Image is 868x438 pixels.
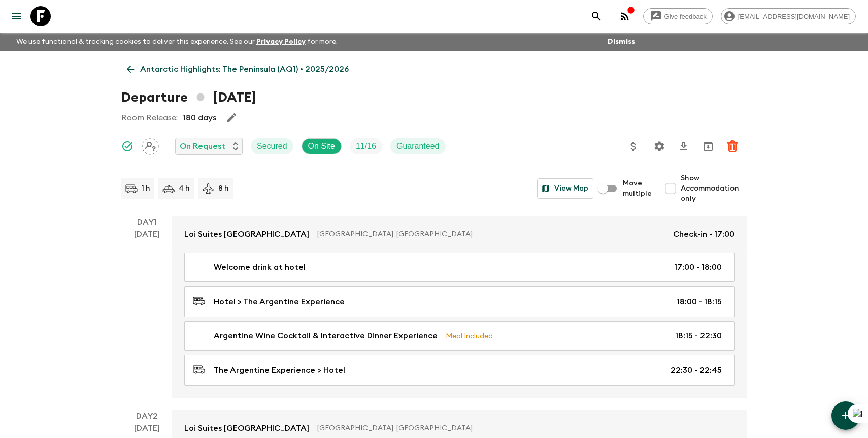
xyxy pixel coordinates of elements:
[251,138,293,154] div: Secured
[121,410,172,422] p: Day 2
[172,216,747,253] a: Loi Suites [GEOGRAPHIC_DATA][GEOGRAPHIC_DATA], [GEOGRAPHIC_DATA]Check-in - 17:00
[674,261,722,273] p: 17:00 - 18:00
[722,136,743,157] button: Delete
[12,33,342,51] p: We use functional & tracking cookies to deliver this experience. See our for more.
[142,141,159,149] span: Assign pack leader
[218,183,229,194] p: 8 h
[6,6,26,26] button: menu
[732,13,855,20] span: [EMAIL_ADDRESS][DOMAIN_NAME]
[256,38,306,45] a: Privacy Policy
[214,261,306,273] p: Welcome drink at hotel
[317,229,665,239] p: [GEOGRAPHIC_DATA], [GEOGRAPHIC_DATA]
[308,140,335,152] p: On Site
[257,140,287,152] p: Secured
[121,140,133,152] svg: Synced Successfully
[184,286,735,317] a: Hotel > The Argentine Experience18:00 - 18:15
[674,136,694,157] button: Download CSV
[121,112,178,124] p: Room Release:
[605,35,638,49] button: Dismiss
[446,330,493,341] p: Meal Included
[396,140,440,152] p: Guaranteed
[180,140,225,152] p: On Request
[649,136,670,157] button: Settings
[184,422,309,434] p: Loi Suites [GEOGRAPHIC_DATA]
[350,138,382,154] div: Trip Fill
[214,296,345,308] p: Hotel > The Argentine Experience
[675,330,722,342] p: 18:15 - 22:30
[184,355,735,386] a: The Argentine Experience > Hotel22:30 - 22:45
[134,228,160,398] div: [DATE]
[623,136,644,157] button: Update Price, Early Bird Discount and Costs
[140,63,349,75] p: Antarctic Highlights: The Peninsula (AQ1) • 2025/2026
[356,140,376,152] p: 11 / 16
[121,216,172,228] p: Day 1
[659,13,712,20] span: Give feedback
[179,183,190,194] p: 4 h
[698,136,718,157] button: Archive (Completed, Cancelled or Unsynced Departures only)
[673,228,735,240] p: Check-in - 17:00
[537,178,593,199] button: View Map
[142,183,150,194] p: 1 h
[671,364,722,377] p: 22:30 - 22:45
[214,364,345,377] p: The Argentine Experience > Hotel
[677,296,722,308] p: 18:00 - 18:15
[184,321,735,351] a: Argentine Wine Cocktail & Interactive Dinner ExperienceMeal Included18:15 - 22:30
[184,253,735,282] a: Welcome drink at hotel17:00 - 18:00
[681,173,747,204] span: Show Accommodation only
[184,228,309,240] p: Loi Suites [GEOGRAPHIC_DATA]
[302,138,342,154] div: On Site
[183,112,216,124] p: 180 days
[721,8,856,24] div: [EMAIL_ADDRESS][DOMAIN_NAME]
[643,8,713,24] a: Give feedback
[121,87,256,108] h1: Departure [DATE]
[121,59,354,79] a: Antarctic Highlights: The Peninsula (AQ1) • 2025/2026
[586,6,607,26] button: search adventures
[623,178,652,199] span: Move multiple
[317,423,726,433] p: [GEOGRAPHIC_DATA], [GEOGRAPHIC_DATA]
[214,330,438,342] p: Argentine Wine Cocktail & Interactive Dinner Experience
